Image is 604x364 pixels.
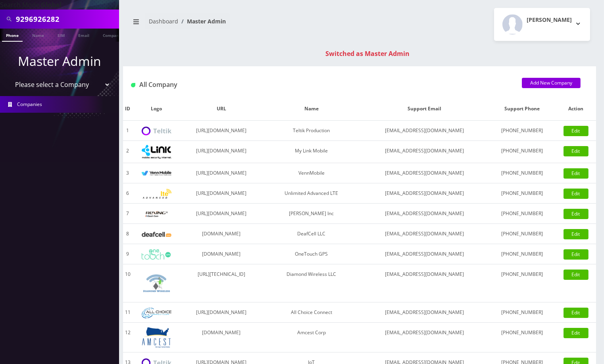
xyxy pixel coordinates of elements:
td: [EMAIL_ADDRESS][DOMAIN_NAME] [361,163,489,183]
li: Master Admin [178,17,226,25]
span: Companies [17,101,42,108]
td: [URL][TECHNICAL_ID] [181,264,262,302]
td: [PHONE_NUMBER] [489,323,556,352]
td: [PHONE_NUMBER] [489,204,556,224]
a: Email [74,29,93,41]
a: Edit [564,168,589,179]
td: [DOMAIN_NAME] [181,323,262,352]
th: Action [556,97,596,121]
a: Phone [2,29,23,42]
th: ID [123,97,133,121]
td: Amcest Corp [262,323,361,352]
a: Edit [564,328,589,338]
td: [PHONE_NUMBER] [489,121,556,141]
a: Edit [564,249,589,260]
td: Unlimited Advanced LTE [262,183,361,204]
a: Add New Company [522,78,581,88]
td: [EMAIL_ADDRESS][DOMAIN_NAME] [361,121,489,141]
td: [URL][DOMAIN_NAME] [181,302,262,323]
a: Edit [564,229,589,239]
td: Diamond Wireless LLC [262,264,361,302]
td: [DOMAIN_NAME] [181,224,262,244]
a: Company [99,29,125,41]
td: 2 [123,141,133,163]
input: Search All Companies [16,12,117,27]
img: All Choice Connect [142,308,171,318]
img: All Company [131,83,135,87]
td: [EMAIL_ADDRESS][DOMAIN_NAME] [361,183,489,204]
td: Teltik Production [262,121,361,141]
td: 10 [123,264,133,302]
td: My Link Mobile [262,141,361,163]
a: Edit [564,146,589,156]
td: [URL][DOMAIN_NAME] [181,204,262,224]
th: Support Phone [489,97,556,121]
td: [PHONE_NUMBER] [489,141,556,163]
td: [PHONE_NUMBER] [489,302,556,323]
td: [PERSON_NAME] Inc [262,204,361,224]
img: DeafCell LLC [142,232,171,237]
td: 1 [123,121,133,141]
a: Edit [564,189,589,199]
td: 11 [123,302,133,323]
img: Amcest Corp [142,327,171,348]
td: [URL][DOMAIN_NAME] [181,121,262,141]
th: URL [181,97,262,121]
h1: All Company [131,81,510,89]
h2: [PERSON_NAME] [527,17,572,23]
td: [PHONE_NUMBER] [489,244,556,264]
td: VennMobile [262,163,361,183]
strong: Global [41,0,62,9]
td: 12 [123,323,133,352]
a: Edit [564,308,589,318]
td: [EMAIL_ADDRESS][DOMAIN_NAME] [361,224,489,244]
a: Edit [564,209,589,219]
td: 6 [123,183,133,204]
td: OneTouch GPS [262,244,361,264]
td: [URL][DOMAIN_NAME] [181,183,262,204]
td: 8 [123,224,133,244]
td: [URL][DOMAIN_NAME] [181,163,262,183]
img: VennMobile [142,171,171,176]
td: [EMAIL_ADDRESS][DOMAIN_NAME] [361,244,489,264]
td: [EMAIL_ADDRESS][DOMAIN_NAME] [361,204,489,224]
td: All Choice Connect [262,302,361,323]
a: Edit [564,270,589,280]
div: Switched as Master Admin [131,49,604,58]
img: OneTouch GPS [142,249,171,260]
th: Logo [133,97,181,121]
button: [PERSON_NAME] [494,8,590,41]
td: [PHONE_NUMBER] [489,264,556,302]
td: [EMAIL_ADDRESS][DOMAIN_NAME] [361,264,489,302]
a: Name [28,29,48,41]
img: Teltik Production [142,127,171,136]
img: Unlimited Advanced LTE [142,189,171,199]
td: [PHONE_NUMBER] [489,224,556,244]
a: Edit [564,126,589,136]
img: My Link Mobile [142,145,171,159]
td: 9 [123,244,133,264]
a: SIM [54,29,69,41]
td: [EMAIL_ADDRESS][DOMAIN_NAME] [361,141,489,163]
th: Support Email [361,97,489,121]
td: [DOMAIN_NAME] [181,244,262,264]
td: DeafCell LLC [262,224,361,244]
th: Name [262,97,361,121]
td: [URL][DOMAIN_NAME] [181,141,262,163]
td: [EMAIL_ADDRESS][DOMAIN_NAME] [361,323,489,352]
a: Dashboard [149,17,178,25]
td: 7 [123,204,133,224]
td: [PHONE_NUMBER] [489,183,556,204]
td: [EMAIL_ADDRESS][DOMAIN_NAME] [361,302,489,323]
img: Diamond Wireless LLC [142,268,171,298]
img: Rexing Inc [142,210,171,218]
td: [PHONE_NUMBER] [489,163,556,183]
nav: breadcrumb [129,13,354,36]
td: 3 [123,163,133,183]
